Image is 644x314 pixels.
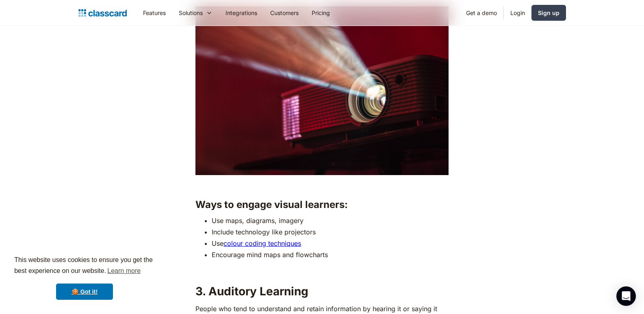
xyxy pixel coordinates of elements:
[106,265,142,277] a: learn more about cookies
[195,179,449,191] p: ‍
[212,249,449,260] li: Encourage mind maps and flowcharts
[195,6,449,175] img: a projector emitting light
[7,247,163,308] div: cookieconsent
[212,226,449,238] li: Include technology like projectors
[179,9,203,17] div: Solutions
[56,284,113,300] a: dismiss cookie message
[14,255,155,277] span: This website uses cookies to ensure you get the best experience on our website.
[195,284,308,298] strong: 3. Auditory Learning
[305,4,336,22] a: Pricing
[212,215,449,226] li: Use maps, diagrams, imagery
[460,4,503,22] a: Get a demo
[538,9,559,17] div: Sign up
[172,4,219,22] div: Solutions
[504,4,531,22] a: Login
[616,286,636,306] div: Open Intercom Messenger
[531,5,566,21] a: Sign up
[212,238,449,249] li: Use
[78,7,127,19] a: home
[264,4,305,22] a: Customers
[137,4,172,22] a: Features
[219,4,264,22] a: Integrations
[223,239,301,247] a: colour coding techniques
[195,199,348,210] strong: Ways to engage visual learners:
